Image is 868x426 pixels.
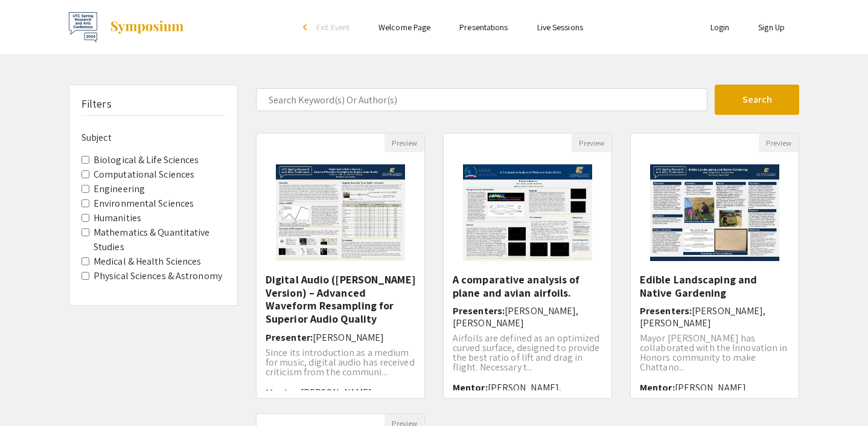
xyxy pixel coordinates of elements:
h6: Presenters: [453,305,602,328]
img: UTC Spring Research and Arts Conference 2024 [69,12,97,42]
img: <p><span style="color: rgb(49, 49, 49);">Edible Landscaping and Native Gardening</span></p> [638,152,791,273]
label: Physical Sciences & Astronomy [94,269,222,283]
a: Sign Up [758,22,785,33]
h5: Digital Audio ([PERSON_NAME] Version) – Advanced Waveform Resampling for Superior Audio Quality [266,273,415,325]
input: Search Keyword(s) Or Author(s) [256,88,707,111]
span: [PERSON_NAME], [PERSON_NAME] [453,381,561,405]
button: Preview [572,134,611,152]
label: Mathematics & Quantitative Studies [94,225,225,254]
span: Mentor: [453,381,488,394]
img: Symposium by ForagerOne [109,20,185,34]
h5: Filters [81,97,112,111]
span: [PERSON_NAME] [675,381,746,394]
h5: Edible Landscaping and Native Gardening [640,273,790,299]
label: Medical & Health Sciences [94,254,202,269]
button: Search [715,85,799,115]
img: <p>Digital Audio (Tyler's Version) – Advanced Waveform Resampling for Superior Audio Quality</p> [264,152,416,273]
label: Biological & Life Sciences [94,153,199,167]
p: Airfoils are defined as an optimized curved surface, designed to provide the best ratio of lift a... [453,334,602,372]
label: Humanities [94,211,141,225]
a: UTC Spring Research and Arts Conference 2024 [69,12,185,42]
span: [PERSON_NAME], [PERSON_NAME] [640,305,766,329]
iframe: Chat [9,372,51,417]
span: Exit Event [316,22,349,33]
span: [PERSON_NAME] [313,331,384,344]
div: arrow_back_ios [303,24,310,31]
button: Preview [385,134,424,152]
button: Preview [759,134,799,152]
span: [PERSON_NAME], [PERSON_NAME] [453,305,579,329]
h5: A comparative analysis of plane and avian airfoils. [453,273,602,299]
div: Open Presentation <p><span style="color: rgb(49, 49, 49);">Edible Landscaping and Native Gardenin... [630,133,799,399]
h6: Presenter: [266,332,415,343]
a: Live Sessions [537,22,583,33]
span: Mentor: [266,386,301,399]
a: Login [710,22,730,33]
h6: Subject [81,132,225,143]
label: Engineering [94,182,145,196]
span: Since its introduction as a medium for music, digital audio has received criticism from the commu... [266,346,415,378]
div: Open Presentation <p>Digital Audio (Tyler's Version) – Advanced Waveform Resampling for Superior ... [256,133,425,399]
span: Mentor: [640,381,675,394]
label: Computational Sciences [94,167,194,182]
a: Welcome Page [378,22,430,33]
a: Presentations [459,22,508,33]
label: Environmental Sciences [94,196,194,211]
span: Mayor [PERSON_NAME] has collaborated with the Innovation in Honors community to make Chattano... [640,332,788,373]
img: <p>A comparative analysis of plane and avian airfoils. </p> [451,152,604,273]
h6: Presenters: [640,305,790,328]
span: [PERSON_NAME] [301,386,372,399]
div: Open Presentation <p>A comparative analysis of plane and avian airfoils. </p> [443,133,612,399]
